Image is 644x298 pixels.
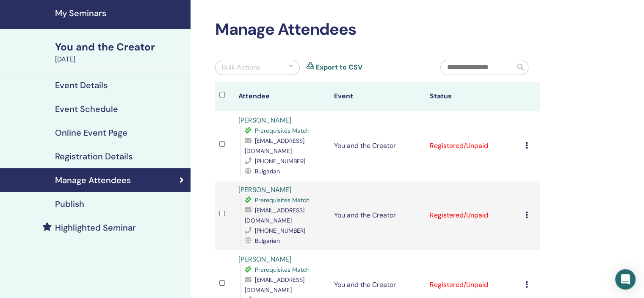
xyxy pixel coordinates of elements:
a: You and the Creator[DATE] [50,40,191,64]
span: [PHONE_NUMBER] [255,157,305,165]
a: [PERSON_NAME] [238,185,291,194]
span: [PHONE_NUMBER] [255,227,305,234]
span: [EMAIL_ADDRESS][DOMAIN_NAME] [245,137,304,155]
span: Bulgarian [255,167,280,175]
th: Attendee [234,82,330,111]
div: Bulk Actions [222,62,260,72]
th: Status [426,82,521,111]
span: [EMAIL_ADDRESS][DOMAIN_NAME] [245,276,304,294]
div: Open Intercom Messenger [615,269,636,290]
h4: Event Details [55,80,108,90]
a: [PERSON_NAME] [238,116,291,125]
span: Prerequisites Match [255,196,310,204]
a: [PERSON_NAME] [238,255,291,264]
h4: Event Schedule [55,104,118,114]
a: Export to CSV [316,62,362,72]
h4: My Seminars [55,8,185,18]
span: Prerequisites Match [255,127,310,134]
div: [DATE] [55,54,185,64]
div: You and the Creator [55,40,185,54]
h4: Registration Details [55,151,133,162]
h4: Online Event Page [55,128,127,138]
h4: Highlighted Seminar [55,223,136,233]
td: You and the Creator [330,181,426,250]
th: Event [330,82,426,111]
span: [EMAIL_ADDRESS][DOMAIN_NAME] [245,206,304,224]
h2: Manage Attendees [215,20,540,39]
td: You and the Creator [330,111,426,181]
h4: Manage Attendees [55,175,131,185]
h4: Publish [55,199,84,209]
span: Bulgarian [255,237,280,245]
span: Prerequisites Match [255,266,310,273]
